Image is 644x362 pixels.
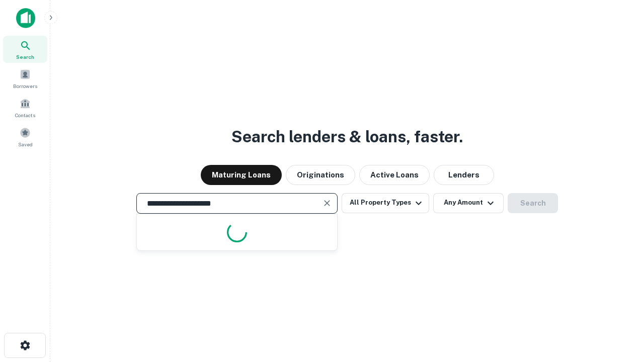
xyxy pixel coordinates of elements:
[201,165,282,185] button: Maturing Loans
[286,165,355,185] button: Originations
[320,196,334,210] button: Clear
[3,94,47,121] a: Contacts
[13,82,37,90] span: Borrowers
[3,36,47,63] a: Search
[359,165,430,185] button: Active Loans
[18,140,33,148] span: Saved
[231,125,463,149] h3: Search lenders & loans, faster.
[15,111,35,119] span: Contacts
[16,53,34,61] span: Search
[16,8,35,28] img: capitalize-icon.png
[433,193,504,213] button: Any Amount
[434,165,494,185] button: Lenders
[3,123,47,150] a: Saved
[3,65,47,92] a: Borrowers
[594,282,644,330] iframe: Chat Widget
[342,193,429,213] button: All Property Types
